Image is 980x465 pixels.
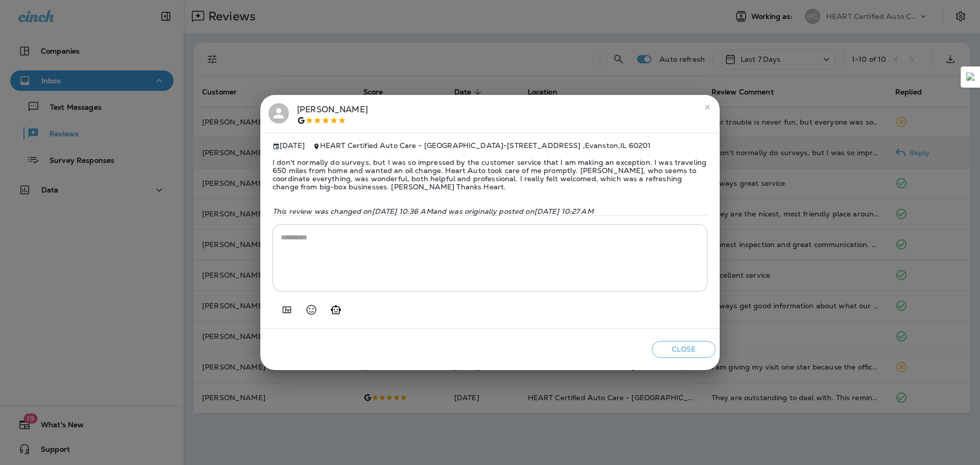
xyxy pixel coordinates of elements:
button: Select an emoji [301,300,322,320]
p: This review was changed on [DATE] 10:36 AM [273,207,707,215]
button: close [699,99,716,115]
span: [DATE] [273,141,305,150]
button: Close [652,341,716,358]
button: Add in a premade template [277,300,297,320]
div: [PERSON_NAME] [297,103,368,125]
span: I don't normally do surveys, but I was so impressed by the customer service that I am making an e... [273,150,707,199]
span: HEART Certified Auto Care - [GEOGRAPHIC_DATA] - [STREET_ADDRESS] , Evanston , IL 60201 [320,141,651,150]
img: Detect Auto [966,72,975,82]
button: Generate AI response [326,300,346,320]
span: and was originally posted on [DATE] 10:27 AM [433,207,594,216]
